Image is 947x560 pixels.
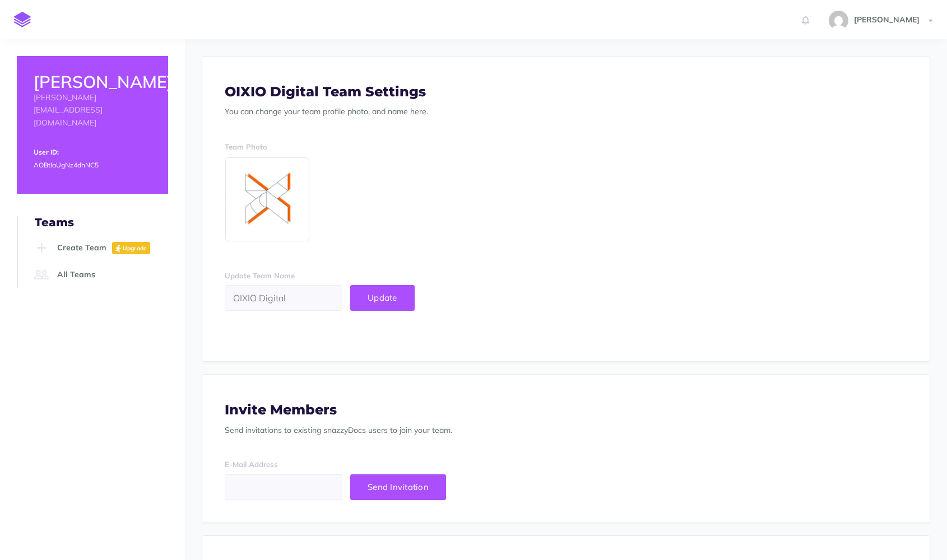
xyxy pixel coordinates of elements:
h3: OIXIO Digital Team Settings [225,85,907,99]
small: User ID: [34,148,59,156]
button: Send Invitation [350,474,446,500]
span: Send Invitation [368,482,429,492]
small: AOBtlaUgNz4dhNC5 [34,161,99,169]
label: Team Photo [225,141,267,153]
img: logo-mark.svg [14,12,31,27]
button: Update [350,285,415,311]
span: [PERSON_NAME] [848,15,925,25]
label: Change photo [225,157,310,242]
label: Update Team Name [225,270,295,282]
h2: [PERSON_NAME] [34,73,151,91]
a: All Teams [31,262,168,288]
a: Create Team Upgrade [31,235,168,262]
label: E-Mail Address [225,459,278,470]
p: Send invitations to existing snazzyDocs users to join your team. [225,424,907,436]
h3: Invite Members [225,403,907,417]
small: Upgrade [123,245,147,252]
p: You can change your team profile photo, and name here. [225,105,907,118]
p: [PERSON_NAME][EMAIL_ADDRESS][DOMAIN_NAME] [34,91,151,129]
img: 31ca6b76c58a41dfc3662d81e4fc32f0.jpg [829,11,848,30]
h4: Teams [35,216,168,228]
